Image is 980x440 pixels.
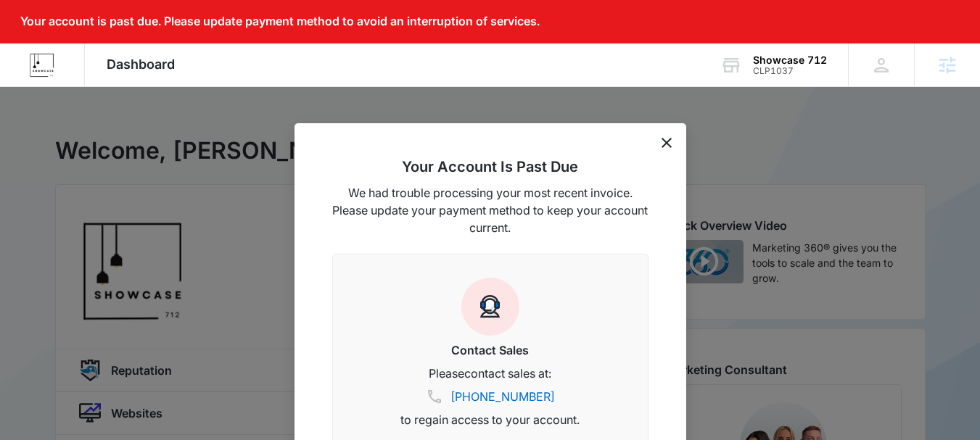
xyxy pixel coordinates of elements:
[662,138,672,148] button: dismiss this dialog
[332,184,648,236] p: We had trouble processing your most recent invoice. Please update your payment method to keep you...
[350,365,630,428] p: Please contact sales at: to regain access to your account.
[753,54,827,66] div: account name
[85,43,197,86] div: Dashboard
[753,66,827,76] div: account id
[332,158,648,175] h2: Your Account Is Past Due
[20,14,540,28] p: Your account is past due. Please update payment method to avoid an interruption of services.
[107,57,175,72] span: Dashboard
[350,341,630,359] h3: Contact Sales
[29,52,55,78] img: Showcase 712
[450,388,555,405] a: [PHONE_NUMBER]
